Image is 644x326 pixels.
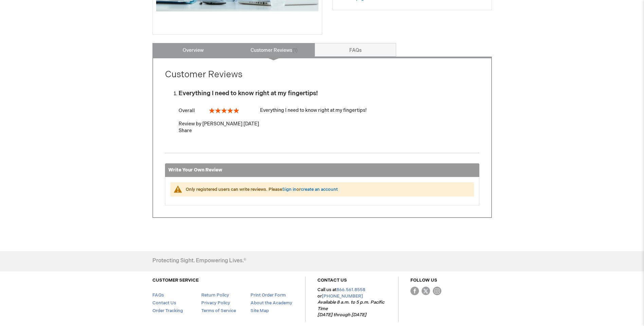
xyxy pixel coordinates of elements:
[410,287,419,295] img: Facebook
[179,107,479,114] div: Everything I need to know right at my fingertips!
[251,300,292,306] a: About the Academy
[317,300,384,318] em: Available 8 a.m. to 5 p.m. Pacific Time [DATE] through [DATE]
[410,278,437,283] a: FOLLOW US
[234,43,315,57] a: Customer Reviews1
[179,90,479,97] div: Everything I need to know right at my fingertips!
[152,300,176,306] a: Contact Us
[433,287,441,295] img: instagram
[422,287,430,295] img: Twitter
[152,292,164,298] a: FAQs
[243,121,259,127] time: [DATE]
[168,167,222,173] strong: Write Your Own Review
[201,300,230,306] a: Privacy Policy
[336,287,365,292] a: 866.561.8558
[322,293,363,299] a: [PHONE_NUMBER]
[152,43,234,57] a: Overview
[317,287,386,318] p: Call us at or
[282,187,296,192] a: Sign in
[152,308,183,313] a: Order Tracking
[301,187,338,192] a: create an account
[317,278,347,283] a: CONTACT US
[292,47,298,53] span: 1
[251,308,269,313] a: Site Map
[315,43,396,57] a: FAQs
[165,69,242,80] strong: Customer Reviews
[179,128,192,134] span: Share
[152,258,246,264] h4: Protecting Sight. Empowering Lives.®
[202,121,242,127] strong: [PERSON_NAME]
[179,121,201,127] span: Review by
[152,278,199,283] a: CUSTOMER SERVICE
[179,108,195,114] span: Overall
[201,292,229,298] a: Return Policy
[201,308,236,313] a: Terms of Service
[186,186,467,193] div: Only registered users can write reviews. Please or
[251,292,286,298] a: Print Order Form
[209,108,239,113] div: 100%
